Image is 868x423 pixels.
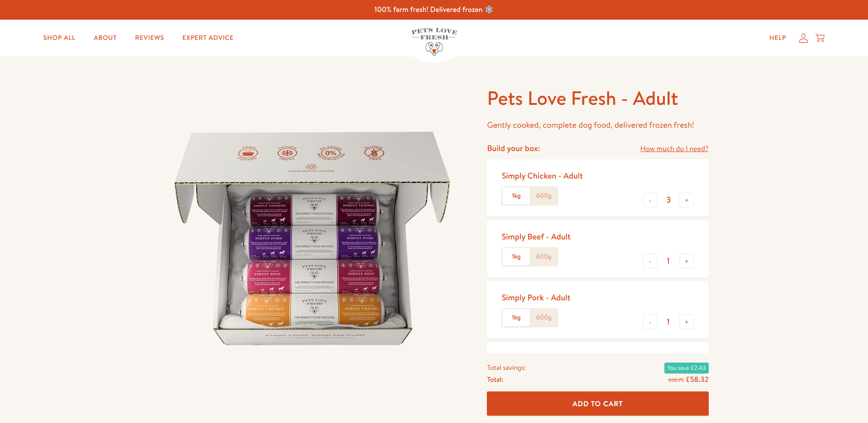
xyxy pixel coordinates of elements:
[643,254,658,268] button: -
[487,362,526,374] span: Total savings:
[175,29,241,47] a: Expert Advice
[573,399,623,408] span: Add To Cart
[487,143,540,153] h4: Build your box:
[501,292,570,303] div: Simply Pork - Adult
[679,254,694,268] button: +
[487,374,503,385] span: Total:
[643,315,658,329] button: -
[502,187,530,205] label: 1kg
[679,193,694,207] button: +
[36,29,83,47] a: Shop All
[411,28,457,56] img: Pets Love Fresh
[640,143,708,155] a: How much do I need?
[664,363,708,374] span: You save £2.43
[128,29,171,47] a: Reviews
[502,248,530,266] label: 1kg
[86,29,124,47] a: About
[501,353,572,363] div: Simply Duck - Adult
[487,392,708,416] button: Add To Cart
[530,187,557,205] label: 600g
[501,231,571,242] div: Simply Beef - Adult
[668,376,684,384] s: £60.75
[530,309,557,326] label: 600g
[679,315,694,329] button: +
[487,86,708,111] h1: Pets Love Fresh - Adult
[762,29,793,47] a: Help
[487,118,708,132] p: Gently cooked, complete dog food, delivered frozen fresh!
[501,170,582,181] div: Simply Chicken - Adult
[160,86,465,391] img: Pets Love Fresh - Adult
[643,193,658,207] button: -
[685,374,708,385] span: £58.32
[502,309,530,326] label: 1kg
[530,248,557,266] label: 600g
